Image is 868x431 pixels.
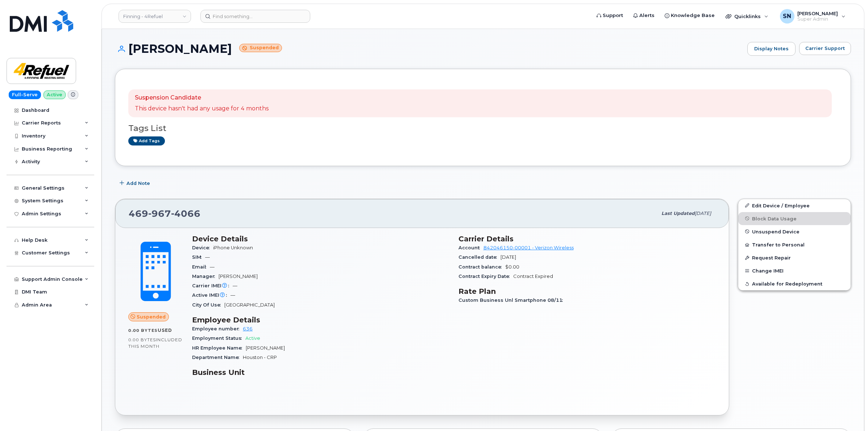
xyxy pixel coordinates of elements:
h3: Device Details [192,234,450,243]
span: Contract balance [458,264,505,270]
a: Display Notes [747,42,796,56]
a: 636 [243,326,253,331]
span: Carrier IMEI [192,283,233,288]
h3: Employee Details [192,316,450,324]
h1: [PERSON_NAME] [115,42,744,55]
span: — [205,254,210,260]
small: Suspended [239,44,282,52]
span: $0.00 [505,264,519,270]
span: Department Name [192,355,243,360]
span: Add Note [126,180,150,187]
span: iPhone Unknown [213,245,253,250]
span: Active [245,335,260,341]
span: 967 [148,208,171,219]
p: This device hasn't had any usage for 4 months [135,105,269,113]
span: Carrier Support [805,45,845,52]
span: [PERSON_NAME] [246,345,285,351]
span: — [233,283,237,288]
span: [GEOGRAPHIC_DATA] [224,302,275,308]
span: 4066 [171,208,200,219]
button: Block Data Usage [738,212,851,225]
span: Last updated [661,211,695,216]
span: Available for Redeployment [752,281,822,287]
span: Active IMEI [192,292,231,298]
span: included this month [128,337,182,349]
span: [PERSON_NAME] [219,274,258,279]
h3: Rate Plan [458,287,716,296]
span: Houston - CRP [243,355,277,360]
button: Unsuspend Device [738,225,851,238]
span: Contract Expiry Date [458,274,513,279]
button: Available for Redeployment [738,277,851,290]
button: Transfer to Personal [738,238,851,251]
button: Request Repair [738,251,851,264]
p: Suspension Candidate [135,94,269,102]
span: Email [192,264,210,270]
span: [DATE] [501,254,516,260]
span: 0.00 Bytes [128,337,156,342]
button: Change IMEI [738,264,851,277]
span: 469 [129,208,200,219]
span: [DATE] [695,211,711,216]
span: City Of Use [192,302,224,308]
span: Suspended [137,313,166,320]
span: Account [458,245,483,250]
span: — [210,264,215,270]
span: Unsuspend Device [752,229,800,234]
span: 0.00 Bytes [128,328,158,333]
span: Contract Expired [513,274,553,279]
button: Carrier Support [799,42,851,55]
button: Add Note [115,177,156,190]
span: Employee number [192,326,243,331]
span: HR Employee Name [192,345,246,351]
span: Employment Status [192,335,245,341]
span: Manager [192,274,219,279]
h3: Carrier Details [458,234,716,243]
span: Custom Business Unl Smartphone 08/11 [458,297,566,303]
span: SIM [192,254,205,260]
a: Add tags [128,136,165,145]
a: 842046150-00001 - Verizon Wireless [483,245,574,250]
h3: Tags List [128,124,838,133]
span: Device [192,245,213,250]
span: — [231,292,235,298]
span: used [158,328,172,333]
h3: Business Unit [192,368,450,377]
span: Cancelled date [458,254,501,260]
a: Edit Device / Employee [738,199,851,212]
